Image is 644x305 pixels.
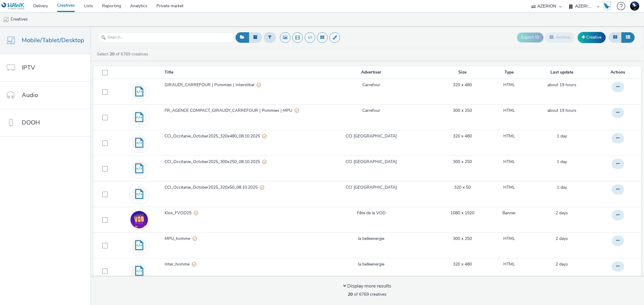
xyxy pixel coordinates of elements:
a: Fête de la VOD [357,210,386,216]
a: HTML [503,184,515,190]
img: code.svg [130,83,148,100]
span: Inter_homme [165,261,192,267]
span: CCI_Occitanie_October2025_320x480_08.10.2025 [165,133,262,139]
span: 2 days [556,210,568,216]
div: Partially valid [295,108,299,114]
a: GIRAUDY_CARREFOUR | Pommies | InterstitialPartially valid [165,82,309,91]
a: HTML [503,236,515,242]
img: code.svg [130,134,148,152]
a: 8 October 2025, 11:24 [557,184,567,190]
span: 1 day [557,184,567,190]
a: HTML [503,159,515,165]
span: Klox_FVOD25 [165,210,194,216]
img: code.svg [130,160,148,177]
a: 320 x 480 [453,133,472,139]
span: of 6769 creatives [348,291,386,297]
span: about 19 hours [547,82,576,88]
div: Partially valid [257,82,261,88]
a: 1080 x 1920 [450,210,474,216]
a: HTML [503,133,515,139]
span: CCI_Occitanie_October2025_300x250_08.10.2025 [165,159,262,165]
strong: 20 [110,51,114,57]
a: HTML [503,82,515,88]
img: code.svg [130,185,148,203]
img: Support Hawk [630,2,639,11]
a: HTML [503,108,515,114]
a: 8 October 2025, 11:26 [557,133,567,139]
a: CCI_Occitanie_October2025_320x480_08.10.2025Partially valid [165,133,309,142]
a: 7 October 2025, 16:59 [556,236,568,242]
button: Table [621,32,635,42]
span: GIRAUDY_CARREFOUR | Pommies | Interstitial [165,82,257,88]
th: Actions [598,66,641,79]
span: DOOH [22,118,40,127]
div: Partially valid [262,133,267,140]
th: Advertiser [309,66,433,79]
a: Creative [578,32,606,43]
a: FR_AGENCE COMPACT_GIRAUDY_CARREFOUR | Pommies | MPUPartially valid [165,108,309,117]
a: CCI [GEOGRAPHIC_DATA] [346,133,397,139]
span: 2 days [556,236,568,241]
span: FR_AGENCE COMPACT_GIRAUDY_CARREFOUR | Pommies | MPU [165,108,295,114]
a: 7 October 2025, 16:58 [556,261,568,267]
a: 8 October 2025, 17:19 [547,108,576,114]
span: Audio [22,91,38,99]
strong: 20 [348,291,353,297]
img: Hawk Academy [602,1,611,11]
div: Partially valid [194,210,198,216]
th: Type [492,66,526,79]
a: CCI_Occitanie_October2025_300x250_08.10.2025Partially valid [165,159,309,168]
a: Carrefour [362,108,380,114]
span: 2 days [556,261,568,267]
button: Grid [609,32,622,42]
div: Partially valid [193,236,197,242]
span: 1 day [557,159,567,165]
th: Size [433,66,492,79]
th: Title [164,66,309,79]
a: la belleenergie [358,236,384,242]
a: CCI_Occitanie_October2025_320x50_08.10.2025Partially valid [165,184,309,193]
span: MPU_homme [165,236,193,242]
img: code.svg [130,108,148,126]
a: HTML [503,261,515,267]
div: Display more results [343,283,391,290]
div: Partially valid [262,159,267,165]
a: 8 October 2025, 17:20 [547,82,576,88]
div: 8 October 2025, 11:25 [557,159,567,165]
a: MPU_hommePartially valid [165,236,309,245]
a: 7 October 2025, 17:08 [556,210,568,216]
a: 320 x 480 [453,82,472,88]
img: undefined Logo [2,2,25,10]
span: about 19 hours [547,108,576,113]
a: CCI [GEOGRAPHIC_DATA] [346,184,397,190]
input: Search... [98,32,234,43]
button: Archive [545,32,575,42]
button: Export ID [517,33,543,42]
img: mobile [3,17,9,23]
img: code.svg [130,237,148,254]
a: Banner [502,210,516,216]
a: Carrefour [362,82,380,88]
a: 320 x 480 [453,261,472,267]
a: Inter_hommePartially valid [165,261,309,270]
div: Partially valid [260,184,264,191]
a: 300 x 250 [453,236,472,242]
a: Hawk Academy [602,1,614,11]
a: Select of 6769 creatives [96,51,151,57]
a: la belleenergie [358,261,384,267]
a: 300 x 250 [453,159,472,165]
span: 1 day [557,133,567,139]
a: Klox_FVOD25Partially valid [165,210,309,219]
a: 300 x 250 [453,108,472,114]
img: 6b1a5b93-59ce-4f3d-8526-7e9bd8956519.jpg [130,204,148,235]
th: Last update [526,66,598,79]
span: IPTV [22,63,35,72]
span: CCI_Occitanie_October2025_320x50_08.10.2025 [165,184,260,190]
